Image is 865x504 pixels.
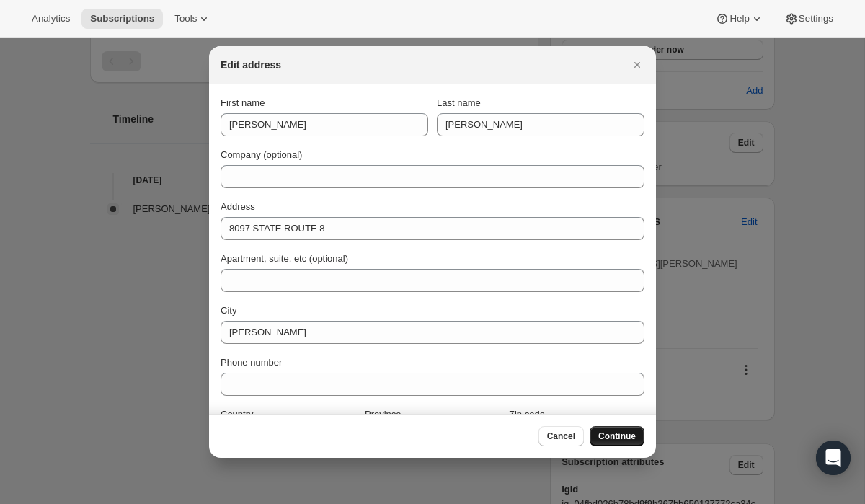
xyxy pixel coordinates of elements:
h2: Edit address [221,58,281,72]
span: Help [729,13,749,25]
span: Analytics [32,13,70,25]
button: Settings [776,9,842,29]
span: Settings [799,13,833,25]
span: Tools [174,13,197,25]
span: First name [221,97,265,108]
span: Phone number [221,357,282,368]
span: Subscriptions [90,13,154,25]
button: Subscriptions [81,9,163,29]
button: Help [706,9,772,29]
span: Country [221,409,254,420]
button: Cancel [538,426,584,446]
span: Company (optional) [221,149,302,160]
span: Province [365,409,402,420]
button: Tools [166,9,220,29]
span: Last name [437,97,481,108]
span: Zip code [509,409,545,420]
span: City [221,305,236,316]
button: Analytics [23,9,79,29]
span: Cancel [547,430,575,442]
button: Continue [590,426,644,446]
span: Apartment, suite, etc (optional) [221,253,348,264]
span: Continue [598,430,636,442]
button: Close [627,55,647,75]
div: Open Intercom Messenger [816,441,851,475]
span: Address [221,201,255,212]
